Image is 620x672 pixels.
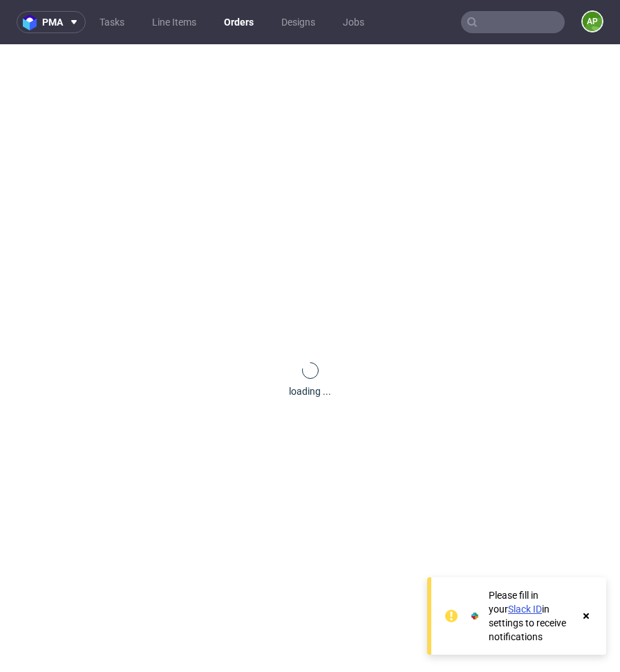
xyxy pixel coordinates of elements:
[144,11,205,33] a: Line Items
[583,12,602,31] figcaption: AP
[335,11,373,33] a: Jobs
[42,17,63,27] span: pma
[468,609,482,623] img: Slack
[91,11,133,33] a: Tasks
[273,11,323,33] a: Designs
[289,384,331,398] div: loading ...
[489,588,573,644] div: Please fill in your in settings to receive notifications
[17,11,86,33] button: pma
[23,15,42,30] img: logo
[508,604,542,615] a: Slack ID
[216,11,262,33] a: Orders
